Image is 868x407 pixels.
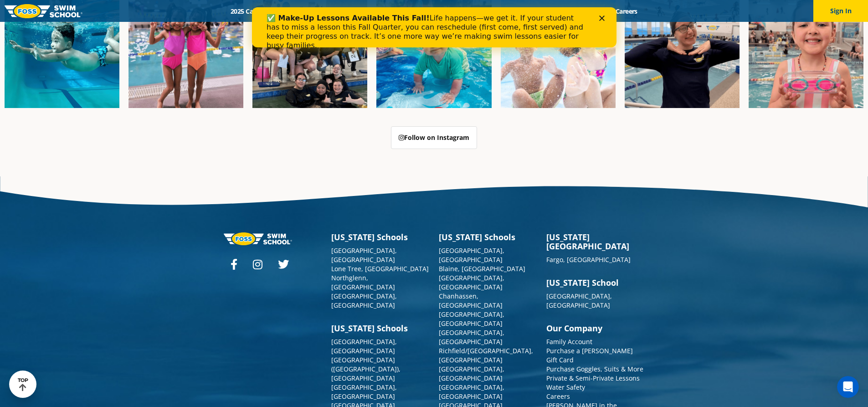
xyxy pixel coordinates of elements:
[439,383,504,401] a: [GEOGRAPHIC_DATA], [GEOGRAPHIC_DATA]
[483,7,579,15] a: Swim Like [PERSON_NAME]
[837,376,859,398] iframe: Intercom live chat
[546,232,645,251] h3: [US_STATE][GEOGRAPHIC_DATA]
[331,324,430,333] h3: [US_STATE] Schools
[391,126,477,149] a: Follow on Instagram
[546,292,612,309] a: [GEOGRAPHIC_DATA], [GEOGRAPHIC_DATA]
[252,7,616,47] iframe: Intercom live chat banner
[439,292,503,309] a: Chanhassen, [GEOGRAPHIC_DATA]
[546,383,585,392] a: Water Safety
[5,4,82,18] img: FOSS Swim School Logo
[546,392,570,401] a: Careers
[318,7,398,15] a: Swim Path® Program
[439,273,504,291] a: [GEOGRAPHIC_DATA], [GEOGRAPHIC_DATA]
[546,365,643,373] a: Purchase Goggles, Suits & More
[347,8,356,14] div: Close
[331,246,397,264] a: [GEOGRAPHIC_DATA], [GEOGRAPHIC_DATA]
[439,365,504,382] a: [GEOGRAPHIC_DATA], [GEOGRAPHIC_DATA]
[15,6,178,15] b: ✅ Make-Up Lessons Available This Fall!
[439,346,533,364] a: Richfield/[GEOGRAPHIC_DATA], [GEOGRAPHIC_DATA]
[331,292,397,309] a: [GEOGRAPHIC_DATA], [GEOGRAPHIC_DATA]
[331,264,429,273] a: Lone Tree, [GEOGRAPHIC_DATA]
[331,383,397,401] a: [GEOGRAPHIC_DATA], [GEOGRAPHIC_DATA]
[546,324,645,333] h3: Our Company
[607,7,645,15] a: Careers
[439,264,525,273] a: Blaine, [GEOGRAPHIC_DATA]
[398,7,483,15] a: About [PERSON_NAME]
[15,6,335,43] div: Life happens—we get it. If your student has to miss a lesson this Fall Quarter, you can reschedul...
[223,7,280,15] a: 2025 Calendar
[331,355,401,382] a: [GEOGRAPHIC_DATA] ([GEOGRAPHIC_DATA]), [GEOGRAPHIC_DATA]
[439,328,504,346] a: [GEOGRAPHIC_DATA], [GEOGRAPHIC_DATA]
[224,232,292,245] img: Foss-logo-horizontal-white.svg
[439,310,504,328] a: [GEOGRAPHIC_DATA], [GEOGRAPHIC_DATA]
[546,337,592,346] a: Family Account
[331,232,430,242] h3: [US_STATE] Schools
[439,232,537,242] h3: [US_STATE] Schools
[439,246,504,264] a: [GEOGRAPHIC_DATA], [GEOGRAPHIC_DATA]
[331,337,397,355] a: [GEOGRAPHIC_DATA], [GEOGRAPHIC_DATA]
[546,374,640,382] a: Private & Semi-Private Lessons
[579,7,607,15] a: Blog
[546,278,645,287] h3: [US_STATE] School
[18,377,28,392] div: TOP
[546,255,631,264] a: Fargo, [GEOGRAPHIC_DATA]
[546,346,633,364] a: Purchase a [PERSON_NAME] Gift Card
[331,273,395,291] a: Northglenn, [GEOGRAPHIC_DATA]
[280,7,318,15] a: Schools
